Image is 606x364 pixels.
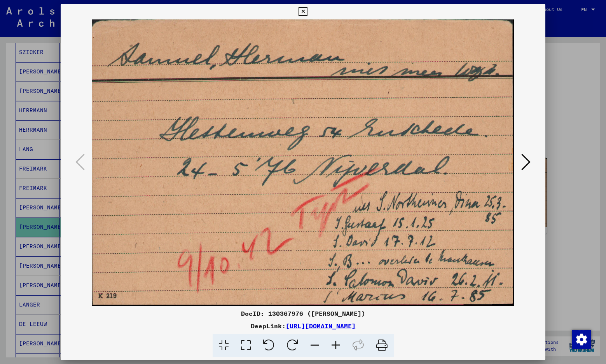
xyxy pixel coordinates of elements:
[572,330,590,348] div: Change consent
[87,19,519,306] img: 001.jpg
[61,321,545,331] div: DeepLink:
[572,330,591,349] img: Change consent
[286,322,356,330] a: [URL][DOMAIN_NAME]
[61,309,545,318] div: DocID: 130367976 ([PERSON_NAME])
